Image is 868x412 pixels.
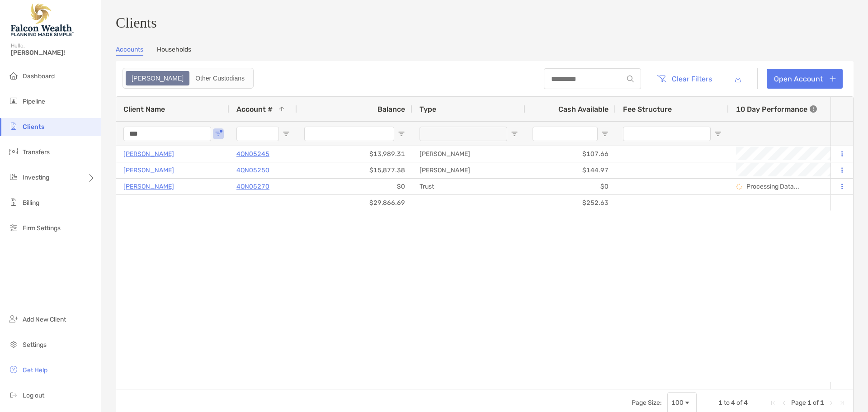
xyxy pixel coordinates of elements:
[412,179,525,194] div: Trust
[525,195,616,211] div: $252.63
[297,195,412,211] div: $29,866.69
[8,389,19,400] img: logout icon
[157,46,191,56] a: Households
[377,105,405,114] span: Balance
[601,130,609,137] button: Open Filter Menu
[623,127,711,141] input: Fee Structure Filter Input
[236,181,269,192] a: 4QN05270
[23,123,44,131] span: Clients
[297,162,412,178] div: $15,877.38
[8,95,19,106] img: pipeline icon
[623,105,672,114] span: Fee Structure
[123,105,165,114] span: Client Name
[8,364,19,375] img: get-help icon
[123,148,174,160] a: [PERSON_NAME]
[736,184,742,190] img: Processing Data icon
[632,399,662,407] div: Page Size:
[724,399,730,407] span: to
[813,399,819,407] span: of
[8,222,19,233] img: firm-settings icon
[297,146,412,162] div: $13,989.31
[558,105,609,114] span: Cash Available
[828,399,835,407] div: Next Page
[525,179,616,194] div: $0
[746,183,799,190] p: Processing Data...
[23,174,49,181] span: Investing
[116,46,143,56] a: Accounts
[525,162,616,178] div: $144.97
[839,399,846,407] div: Last Page
[8,121,19,132] img: clients icon
[820,399,824,407] span: 1
[780,399,788,407] div: Previous Page
[744,399,748,407] span: 4
[8,339,19,350] img: settings icon
[412,162,525,178] div: [PERSON_NAME]
[236,148,269,160] a: 4QN05245
[11,49,95,57] span: [PERSON_NAME]!
[123,165,174,176] a: [PERSON_NAME]
[123,68,254,89] div: segmented control
[123,127,211,141] input: Client Name Filter Input
[650,69,719,89] button: Clear Filters
[736,399,742,407] span: of
[23,316,66,323] span: Add New Client
[190,72,250,85] div: Other Custodians
[807,399,811,407] span: 1
[297,179,412,194] div: $0
[8,171,19,182] img: investing icon
[123,181,174,192] a: [PERSON_NAME]
[236,127,279,141] input: Account # Filter Input
[8,70,19,81] img: dashboard icon
[398,130,405,137] button: Open Filter Menu
[11,4,74,36] img: Falcon Wealth Planning Logo
[236,165,269,176] a: 4QN05250
[412,146,525,162] div: [PERSON_NAME]
[736,97,817,121] div: 10 Day Performance
[23,148,50,156] span: Transfers
[525,146,616,162] div: $107.66
[511,130,518,137] button: Open Filter Menu
[23,392,44,399] span: Log out
[236,105,273,114] span: Account #
[23,199,39,207] span: Billing
[627,76,634,82] img: input icon
[731,399,735,407] span: 4
[767,69,843,89] a: Open Account
[23,98,45,105] span: Pipeline
[127,72,189,85] div: Zoe
[420,105,436,114] span: Type
[23,341,47,349] span: Settings
[8,313,19,324] img: add_new_client icon
[304,127,394,141] input: Balance Filter Input
[23,72,55,80] span: Dashboard
[116,14,854,31] h3: Clients
[215,130,222,137] button: Open Filter Menu
[533,127,598,141] input: Cash Available Filter Input
[8,146,19,157] img: transfers icon
[718,399,722,407] span: 1
[671,399,684,407] div: 100
[23,366,47,374] span: Get Help
[283,130,290,137] button: Open Filter Menu
[23,224,61,232] span: Firm Settings
[791,399,806,407] span: Page
[769,399,777,407] div: First Page
[8,197,19,208] img: billing icon
[714,130,722,137] button: Open Filter Menu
